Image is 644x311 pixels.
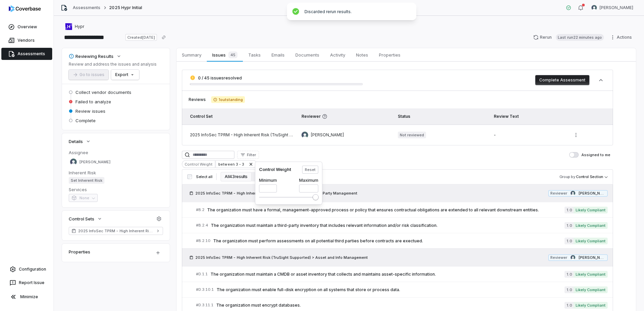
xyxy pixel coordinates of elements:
[299,178,318,193] label: Maximum
[255,162,322,205] div: Suggestions
[302,166,318,174] button: Reset
[259,184,277,193] input: Minimum
[259,166,301,172] div: Control Weight
[313,195,318,200] span: Maximum
[304,9,352,14] span: Discarded rerun results.
[299,184,318,193] input: Maximum
[259,178,277,193] label: Minimum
